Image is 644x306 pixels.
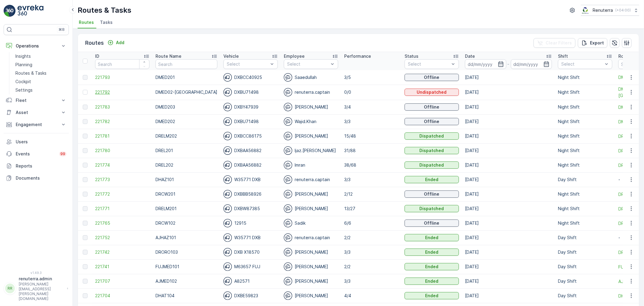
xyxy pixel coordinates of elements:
input: dd/mm/yyyy [511,59,552,69]
p: ⌘B [59,27,65,32]
td: DMED203 [152,100,220,114]
td: Night Shift [555,70,615,85]
div: Saaedullah [284,73,338,82]
td: Night Shift [555,143,615,158]
td: [DATE] [462,288,555,303]
p: Routes & Tasks [78,5,131,15]
a: Users [4,136,69,148]
span: 221792 [95,89,149,95]
span: 221707 [95,278,149,284]
td: AJMED102 [152,274,220,288]
p: Insights [15,53,31,59]
p: Documents [16,175,66,181]
button: Ended [405,292,459,299]
p: Fleet [16,97,57,103]
div: Toggle Row Selected [83,250,88,255]
div: Toggle Row Selected [83,264,88,269]
p: Select [227,61,268,67]
button: Ended [405,234,459,241]
p: Export [590,40,604,46]
td: Day Shift [555,230,615,245]
div: [PERSON_NAME] [284,277,338,285]
img: svg%3e [223,233,232,242]
td: [DATE] [462,172,555,187]
p: Asset [16,109,57,116]
p: Offline [424,191,440,197]
td: 3/3 [341,172,402,187]
a: Insights [13,52,69,60]
td: Night Shift [555,100,615,114]
img: logo [4,5,16,17]
p: Select [561,61,603,67]
p: Add [116,40,124,46]
img: svg%3e [284,161,292,169]
p: Vehicle [223,53,239,59]
div: Ijaz.[PERSON_NAME] [284,146,338,155]
div: renuterra.captain [284,175,338,184]
a: 221773 [95,177,149,183]
img: svg%3e [284,248,292,256]
img: svg%3e [284,190,292,198]
a: 221774 [95,162,149,168]
button: Offline [405,220,459,227]
p: Ended [425,293,438,299]
p: Ended [425,249,438,255]
input: Search [95,59,149,69]
div: Toggle Row Selected [83,148,88,153]
p: Undispatched [417,89,447,95]
div: M63657 FUJ [223,262,278,271]
img: svg%3e [223,117,232,126]
img: svg%3e [284,117,292,126]
img: svg%3e [284,132,292,140]
td: 31/88 [341,143,402,158]
td: DRORO103 [152,245,220,259]
td: DRELM202 [152,129,220,143]
button: Engagement [4,119,69,131]
td: Night Shift [555,201,615,216]
img: svg%3e [284,204,292,213]
div: Toggle Row Selected [83,192,88,197]
td: Day Shift [555,245,615,259]
button: Dispatched [405,205,459,212]
div: Toggle Row Selected [83,90,88,95]
td: DHAZ101 [152,172,220,187]
p: Routes [85,39,104,47]
td: 0/0 [341,85,402,100]
button: Dispatched [405,132,459,140]
p: Renuterra [593,7,613,13]
p: Engagement [16,122,57,128]
input: Search [155,59,217,69]
span: 221752 [95,235,149,241]
button: Undispatched [405,89,459,96]
td: DRCW102 [152,216,220,230]
p: Ended [425,235,438,241]
span: 221772 [95,191,149,197]
span: 221793 [95,74,149,80]
img: svg%3e [284,146,292,155]
td: [DATE] [462,230,555,245]
div: [PERSON_NAME] [284,103,338,111]
span: 221765 [95,220,149,226]
td: Night Shift [555,114,615,129]
img: logo_light-DOdMpM7g.png [18,5,43,17]
div: [PERSON_NAME] [284,132,338,140]
button: Operations [4,40,69,52]
a: 221780 [95,148,149,154]
a: Reports [4,160,69,172]
span: 221782 [95,119,149,125]
div: DXBCC86175 [223,132,278,140]
button: Offline [405,118,459,125]
div: Toggle Row Selected [83,221,88,226]
div: Toggle Row Selected [83,293,88,298]
button: Ended [405,263,459,270]
div: [PERSON_NAME] [284,204,338,213]
span: 221781 [95,133,149,139]
button: Dispatched [405,161,459,169]
p: Ended [425,278,438,284]
button: Add [105,39,127,46]
p: Offline [424,104,440,110]
div: Toggle Row Selected [83,119,88,124]
div: Wajid.Khan [284,117,338,126]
